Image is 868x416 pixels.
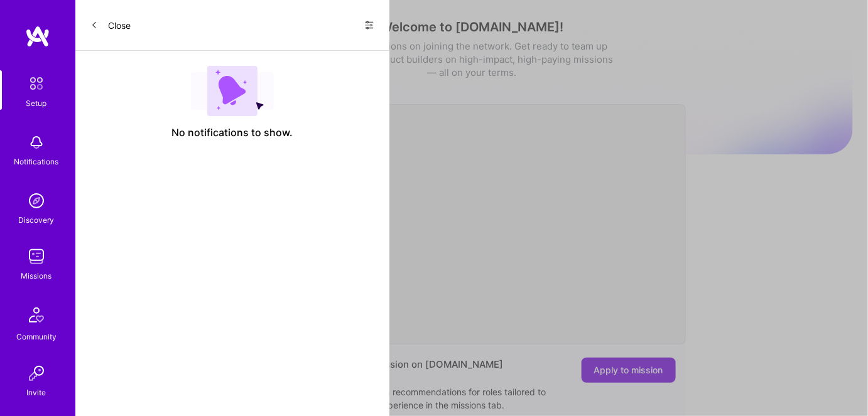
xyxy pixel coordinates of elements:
[21,269,52,282] div: Missions
[24,244,49,269] img: teamwork
[26,97,47,110] div: Setup
[24,361,49,386] img: Invite
[90,15,131,35] button: Close
[24,188,49,213] img: discovery
[24,130,49,155] img: bell
[25,25,50,48] img: logo
[23,70,50,97] img: setup
[191,66,274,116] img: empty
[172,126,293,139] span: No notifications to show.
[19,213,55,227] div: Discovery
[27,386,46,399] div: Invite
[14,155,59,168] div: Notifications
[21,300,52,330] img: Community
[16,330,57,343] div: Community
